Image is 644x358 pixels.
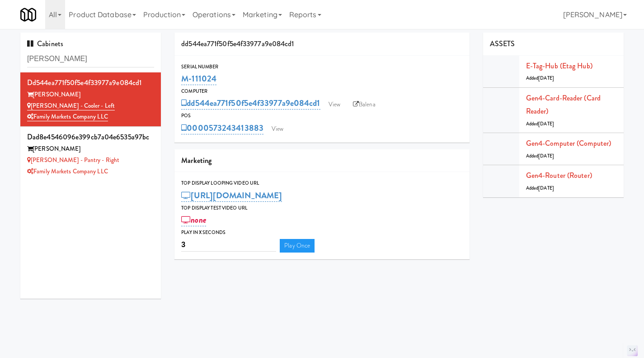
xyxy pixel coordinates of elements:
div: dd544ea771f50f5e4f33977a9e084cd1 [27,76,154,90]
a: [URL][DOMAIN_NAME] [181,189,282,202]
a: [PERSON_NAME] - Pantry - Right [27,156,119,164]
a: Balena [348,98,380,111]
div: [PERSON_NAME] [27,89,154,100]
a: dd544ea771f50f5e4f33977a9e084cd1 [181,97,320,110]
a: E-tag-hub (Etag Hub) [526,61,592,71]
span: Added [526,120,554,127]
span: ASSETS [490,38,515,49]
a: Family Markets Company LLC [27,112,108,121]
span: [DATE] [538,120,554,127]
a: Family Markets Company LLC [27,167,108,176]
li: dad8e4546096e399cb7a04e6535a97bc[PERSON_NAME] [PERSON_NAME] - Pantry - RightFamily Markets Compan... [20,127,161,181]
div: dd544ea771f50f5e4f33977a9e084cd1 [174,33,470,56]
div: Top Display Looping Video Url [181,179,463,188]
div: [PERSON_NAME] [27,143,154,155]
span: Marketing [181,155,212,166]
span: [DATE] [538,75,554,81]
a: View [267,122,288,136]
a: Gen4-computer (Computer) [526,138,611,148]
input: Search cabinets [27,51,154,67]
span: [DATE] [538,153,554,159]
a: Gen4-router (Router) [526,170,592,181]
a: View [324,98,345,111]
a: [PERSON_NAME] - Cooler - Left [27,101,115,110]
a: M-111024 [181,72,216,85]
a: Play Once [280,239,315,253]
div: POS [181,111,463,120]
span: Cabinets [27,38,63,49]
span: Added [526,153,554,159]
div: Top Display Test Video Url [181,204,463,213]
a: none [181,214,206,226]
span: Added [526,75,554,81]
a: Gen4-card-reader (Card Reader) [526,93,601,117]
li: dd544ea771f50f5e4f33977a9e084cd1[PERSON_NAME] [PERSON_NAME] - Cooler - LeftFamily Markets Company... [20,72,161,127]
div: Play in X seconds [181,228,463,237]
div: dad8e4546096e399cb7a04e6535a97bc [27,130,154,144]
a: 0000573243413883 [181,122,263,134]
div: Computer [181,87,463,96]
img: Micromart [20,7,36,23]
span: [DATE] [538,185,554,191]
div: Serial Number [181,62,463,72]
span: Added [526,185,554,191]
